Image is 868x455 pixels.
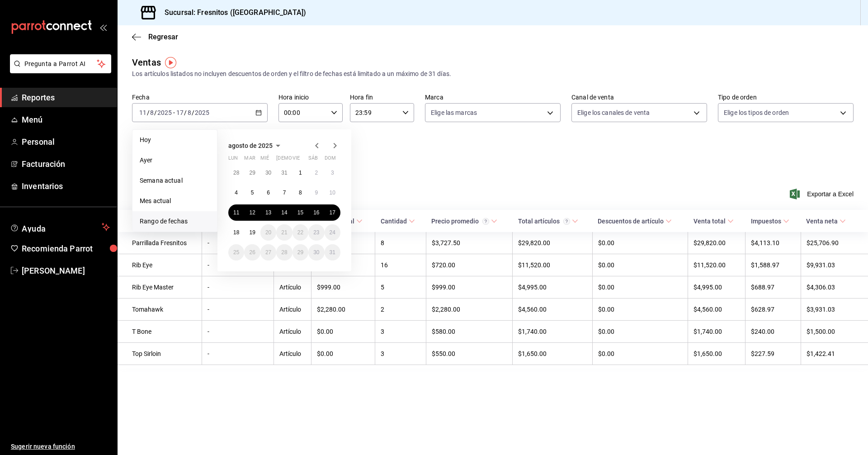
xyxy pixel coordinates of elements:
[315,170,318,176] abbr: 2 de agosto de 2025
[132,94,268,100] label: Fecha
[265,249,271,256] abbr: 27 de agosto de 2025
[724,108,789,117] span: Elige los tipos de orden
[140,196,210,206] span: Mes actual
[202,343,274,365] td: -
[518,218,578,225] span: Total artículos
[513,299,593,321] td: $4,560.00
[22,114,110,126] span: Menú
[202,299,274,321] td: -
[228,140,283,151] button: agosto de 2025
[187,109,192,116] input: --
[297,209,303,216] abbr: 15 de agosto de 2025
[228,155,238,165] abbr: lunes
[325,224,340,241] button: 24 de agosto de 2025
[202,232,274,254] td: -
[751,218,781,225] div: Impuestos
[118,321,202,343] td: T Bone
[233,249,239,256] abbr: 25 de agosto de 2025
[688,232,745,254] td: $29,820.00
[745,299,801,321] td: $628.97
[165,57,176,68] button: Tooltip marker
[249,229,255,236] abbr: 19 de agosto de 2025
[228,244,244,261] button: 25 de agosto de 2025
[308,155,318,165] abbr: sábado
[482,218,489,225] svg: Precio promedio = Total artículos / cantidad
[592,343,688,365] td: $0.00
[801,343,868,365] td: $1,422.41
[330,249,335,256] abbr: 31 de agosto de 2025
[276,224,292,241] button: 21 de agosto de 2025
[118,299,202,321] td: Tomahawk
[260,224,276,241] button: 20 de agosto de 2025
[801,276,868,299] td: $4,306.03
[592,254,688,276] td: $0.00
[806,218,838,225] div: Venta neta
[426,232,512,254] td: $3,727.50
[99,24,107,31] button: open_drawer_menu
[792,189,854,199] button: Exportar a Excel
[325,244,340,261] button: 31 de agosto de 2025
[718,94,854,100] label: Tipo de orden
[693,218,734,225] span: Venta total
[375,299,426,321] td: 2
[251,190,254,196] abbr: 5 de agosto de 2025
[278,94,343,100] label: Hora inicio
[274,321,311,343] td: Artículo
[150,109,154,116] input: --
[315,190,318,196] abbr: 9 de agosto de 2025
[375,232,426,254] td: 8
[513,343,593,365] td: $1,650.00
[147,109,150,116] span: /
[801,232,868,254] td: $25,706.90
[325,155,336,165] abbr: domingo
[745,232,801,254] td: $4,113.10
[308,165,324,181] button: 2 de agosto de 2025
[426,299,512,321] td: $2,280.00
[513,254,593,276] td: $11,520.00
[22,242,110,255] span: Recomienda Parrot
[283,190,286,196] abbr: 7 de agosto de 2025
[426,343,512,365] td: $550.00
[22,136,110,148] span: Personal
[244,224,260,241] button: 19 de agosto de 2025
[157,7,306,18] h3: Sucursal: Fresnitos ([GEOGRAPHIC_DATA])
[244,185,260,201] button: 5 de agosto de 2025
[801,254,868,276] td: $9,931.03
[132,56,161,69] div: Ventas
[265,170,271,176] abbr: 30 de julio de 2025
[249,170,255,176] abbr: 29 de julio de 2025
[311,299,375,321] td: $2,280.00
[276,155,330,165] abbr: jueves
[118,232,202,254] td: Parrillada Fresnitos
[274,343,311,365] td: Artículo
[292,185,308,201] button: 8 de agosto de 2025
[292,155,300,165] abbr: viernes
[513,321,593,343] td: $1,740.00
[274,299,311,321] td: Artículo
[118,276,202,299] td: Rib Eye Master
[308,185,324,201] button: 9 de agosto de 2025
[598,218,664,225] div: Descuentos de artículo
[308,224,324,241] button: 23 de agosto de 2025
[350,94,414,100] label: Hora fin
[233,170,239,176] abbr: 28 de julio de 2025
[22,180,110,192] span: Inventarios
[22,91,110,104] span: Reportes
[118,254,202,276] td: Rib Eye
[331,170,334,176] abbr: 3 de agosto de 2025
[10,54,111,73] button: Pregunta a Parrot AI
[24,59,97,69] span: Pregunta a Parrot AI
[592,321,688,343] td: $0.00
[276,204,292,221] button: 14 de agosto de 2025
[194,109,210,116] input: ----
[513,276,593,299] td: $4,995.00
[228,204,244,221] button: 11 de agosto de 2025
[22,158,110,170] span: Facturación
[375,343,426,365] td: 3
[228,185,244,201] button: 4 de agosto de 2025
[592,276,688,299] td: $0.00
[688,321,745,343] td: $1,740.00
[425,94,561,100] label: Marca
[184,109,187,116] span: /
